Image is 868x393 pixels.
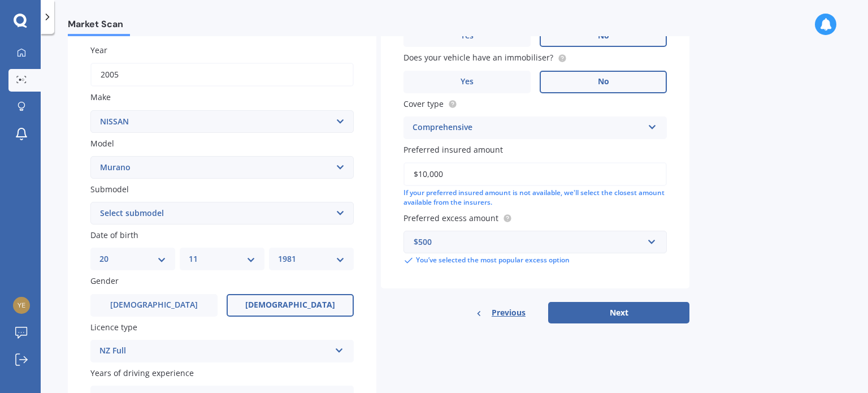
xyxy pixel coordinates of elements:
span: Year [90,45,107,55]
span: Years of driving experience [90,368,194,378]
div: $500 [414,236,643,248]
span: Preferred insured amount [403,144,503,155]
span: Yes [461,31,474,41]
span: Market Scan [68,19,130,34]
span: [DEMOGRAPHIC_DATA] [110,300,198,310]
span: Cover type [403,98,444,109]
span: Does your vehicle have an immobiliser? [403,53,553,63]
span: Model [90,138,114,149]
div: NZ Full [99,344,330,358]
input: Enter amount [403,162,667,186]
span: Yes [461,77,474,87]
span: Licence type [90,322,137,332]
div: You’ve selected the most popular excess option [403,256,667,266]
div: If your preferred insured amount is not available, we'll select the closest amount available from... [403,188,667,208]
span: Date of birth [90,230,138,240]
span: No [598,31,609,41]
span: [DEMOGRAPHIC_DATA] [245,300,335,310]
span: Gender [90,276,119,287]
img: 247cb92a1fb063ec273ad213780c17ed [13,297,30,314]
div: Comprehensive [413,121,643,135]
span: Previous [492,304,526,321]
span: No [598,77,609,87]
span: Preferred excess amount [403,213,498,223]
span: Make [90,92,111,103]
button: Next [548,302,689,323]
input: YYYY [90,63,354,87]
span: Submodel [90,184,129,195]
